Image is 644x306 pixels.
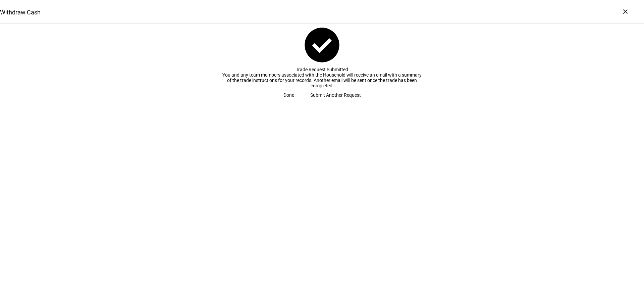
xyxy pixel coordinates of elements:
[620,6,631,17] div: ×
[275,88,302,102] button: Done
[221,72,423,88] div: You and any team members associated with the Household will receive an email with a summary of th...
[301,24,343,66] mat-icon: check_circle
[302,88,369,102] button: Submit Another Request
[283,88,294,102] span: Done
[221,67,423,72] div: Trade Request Submitted
[310,88,361,102] span: Submit Another Request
